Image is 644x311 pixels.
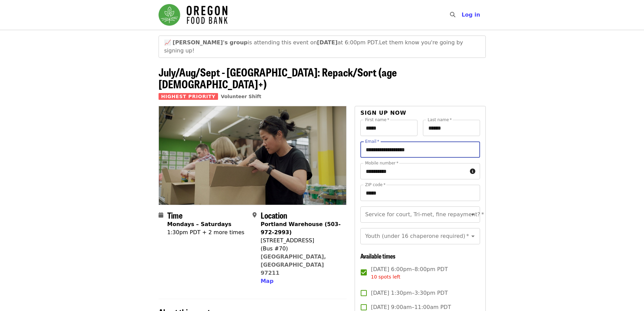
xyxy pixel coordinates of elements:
[360,185,480,201] input: ZIP code
[365,118,389,122] label: First name
[317,39,338,46] strong: [DATE]
[360,120,418,136] input: First name
[159,93,218,100] span: Highest Priority
[159,106,347,204] img: July/Aug/Sept - Portland: Repack/Sort (age 8+) organized by Oregon Food Bank
[371,289,448,297] span: [DATE] 1:30pm–3:30pm PDT
[461,12,480,18] span: Log in
[360,141,480,158] input: Email
[459,7,465,23] input: Search
[360,110,406,116] span: Sign up now
[450,12,455,18] i: search icon
[470,168,475,175] i: circle-info icon
[159,64,397,92] span: July/Aug/Sept - [GEOGRAPHIC_DATA]: Repack/Sort (age [DEMOGRAPHIC_DATA]+)
[428,118,452,122] label: Last name
[423,120,480,136] input: Last name
[261,245,341,253] div: (Bus #70)
[253,212,257,218] i: map-marker-alt icon
[167,228,244,237] div: 1:30pm PDT + 2 more times
[468,210,478,219] button: Open
[261,277,273,285] button: Map
[164,39,171,46] span: growth emoji
[371,265,448,281] span: [DATE] 6:00pm–8:00pm PDT
[261,209,287,221] span: Location
[365,161,398,165] label: Mobile number
[159,4,228,26] img: Oregon Food Bank - Home
[261,221,341,236] strong: Portland Warehouse (503-972-2993)
[173,39,248,46] strong: [PERSON_NAME]'s group
[159,212,163,218] i: calendar icon
[371,274,400,280] span: 10 spots left
[261,253,326,276] a: [GEOGRAPHIC_DATA], [GEOGRAPHIC_DATA] 97211
[456,8,485,22] button: Log in
[173,39,379,46] span: is attending this event on at 6:00pm PDT.
[167,209,183,221] span: Time
[365,183,385,187] label: ZIP code
[360,163,467,179] input: Mobile number
[261,278,273,284] span: Map
[365,139,379,143] label: Email
[360,251,396,260] span: Available times
[468,231,478,241] button: Open
[261,237,341,245] div: [STREET_ADDRESS]
[167,221,232,227] strong: Mondays – Saturdays
[221,94,261,99] a: Volunteer Shift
